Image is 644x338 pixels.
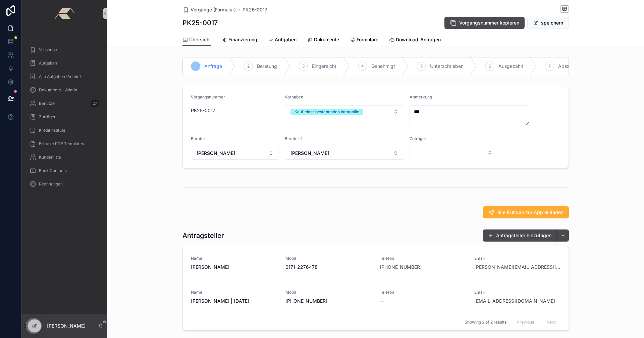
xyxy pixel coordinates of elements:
[268,34,297,47] a: Aufgaben
[548,64,551,69] span: 7
[54,8,74,19] img: App logo
[430,63,464,70] span: Unterschrieben
[25,71,103,83] a: Alle Aufgaben (Admin)
[361,64,364,69] span: 4
[25,138,103,150] a: Editable PDF Templates
[182,6,236,13] a: Vorgänge (Formular)
[285,147,405,160] button: Select Button
[39,87,77,93] span: Dokumente - Admin
[39,47,57,52] span: Vorgänge
[410,136,426,141] span: Zuträger
[558,63,610,70] span: Absage (KD oder Bank)
[396,36,441,43] span: Download-Anfragen
[183,246,569,280] a: Name[PERSON_NAME]Mobil0171-2276478Telefon[PHONE_NUMBER]Email[PERSON_NAME][EMAIL_ADDRESS][DOMAIN_N...
[191,264,277,270] span: [PERSON_NAME]
[39,114,56,120] span: Zuträger
[25,97,103,110] a: Benutzer27
[189,36,211,43] span: Übersicht
[302,64,305,69] span: 3
[527,17,569,29] button: speichern
[21,27,107,199] div: scrollable content
[39,60,57,66] span: Aufgaben
[39,181,63,187] span: Rechnungen
[39,168,67,173] span: Bank Contacts
[474,264,561,270] a: [PERSON_NAME][EMAIL_ADDRESS][DOMAIN_NAME]
[357,36,378,43] span: Formulare
[474,290,561,295] span: Email
[25,124,103,136] a: Kreditinstitute
[380,264,422,270] a: [PHONE_NUMBER]
[380,290,466,295] span: Telefon
[498,63,523,70] span: Ausgezahlt
[243,6,267,13] a: PK25-0017
[247,64,250,69] span: 2
[182,34,211,46] a: Übersicht
[228,36,257,43] span: Finanzierung
[389,34,441,47] a: Download-Anfragen
[204,63,222,70] span: Anfrage
[380,256,466,261] span: Telefon
[312,63,336,70] span: Eingereicht
[191,94,225,99] span: Vorgangsnummer
[350,34,378,47] a: Formulare
[39,155,61,160] span: Kundenliste
[410,147,498,158] button: Select Button
[290,150,329,157] span: [PERSON_NAME]
[39,74,81,79] span: Alle Aufgaben (Admin)
[483,206,569,218] button: alle Kunden zur App einladen
[420,64,423,69] span: 5
[25,111,103,123] a: Zuträger
[497,209,563,216] span: alle Kunden zur App einladen
[285,264,372,270] span: 0171-2276478
[197,150,235,157] span: [PERSON_NAME]
[410,94,432,99] span: Anmerkung
[25,57,103,69] a: Aufgaben
[191,298,277,304] span: [PERSON_NAME] | [DATE]
[25,151,103,163] a: Kundenliste
[444,17,525,29] button: Vorgangsnummer kopieren
[91,99,99,108] div: 27
[39,101,56,106] span: Benutzer
[285,136,303,141] span: Berater 2
[459,19,519,26] span: Vorgangsnummer kopieren
[195,64,197,69] span: 1
[191,107,279,114] span: PK25-0017
[483,229,557,242] button: Antragsteller hinzufügen
[191,290,277,295] span: Name
[222,34,257,47] a: Finanzierung
[474,298,555,304] a: [EMAIL_ADDRESS][DOMAIN_NAME]
[294,109,359,115] div: Kauf einer bestehenden Immobilie
[25,44,103,56] a: Vorgänge
[183,280,569,314] a: Name[PERSON_NAME] | [DATE]Mobil[PHONE_NUMBER]Telefon--Email[EMAIL_ADDRESS][DOMAIN_NAME]
[307,34,339,47] a: Dokumente
[371,63,395,70] span: Genehmigt
[285,298,372,304] span: [PHONE_NUMBER]
[191,136,205,141] span: Berater
[191,6,236,13] span: Vorgänge (Formular)
[489,64,491,69] span: 6
[25,84,103,96] a: Dokumente - Admin
[380,298,384,304] span: --
[285,290,372,295] span: Mobil
[275,36,297,43] span: Aufgaben
[191,147,279,160] button: Select Button
[285,94,303,99] span: Vorhaben
[25,178,103,190] a: Rechnungen
[39,141,84,146] span: Editable PDF Templates
[47,323,86,329] p: [PERSON_NAME]
[182,18,218,28] h1: PK25-0017
[25,165,103,177] a: Bank Contacts
[465,320,506,325] span: Showing 2 of 2 results
[285,105,405,118] button: Select Button
[191,256,277,261] span: Name
[474,256,561,261] span: Email
[182,231,224,240] h1: Antragsteller
[314,36,339,43] span: Dokumente
[257,63,277,70] span: Beratung
[285,256,372,261] span: Mobil
[39,128,65,133] span: Kreditinstitute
